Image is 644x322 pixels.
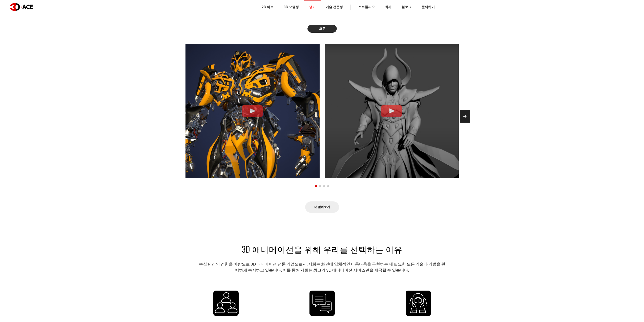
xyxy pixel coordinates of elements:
[307,25,337,32] button: 모두
[385,5,391,9] font: 회사
[185,44,320,178] a: 땅벌 땅벌
[326,5,343,9] font: 기술 전문성
[319,185,321,187] span: 슬라이드 2로 이동
[323,185,325,187] span: 슬라이드 3으로 이동
[358,5,375,9] font: 포트폴리오
[325,44,459,178] a: 3D 애니메이션 데모 릴 3D 애니메이션 데모 릴
[213,291,239,316] img: 상
[305,201,339,213] a: 더 알아보기
[314,205,330,209] font: 더 알아보기
[460,110,470,123] div: 다음 슬라이드
[422,5,435,9] font: 문의하기
[327,185,329,187] span: 슬라이드 4로 이동
[199,261,445,272] font: 수십 년간의 경험을 바탕으로 3D 애니메이션 전문 기업으로서, 저희는 화면에 입체적인 아름다움을 구현하는 데 필요한 모든 기술과 기법을 완벽하게 숙지하고 있습니다. 이를 통해...
[319,27,325,30] font: 모두
[10,3,33,11] img: 로고 다크
[406,291,431,316] img: 상
[262,5,274,9] font: 2D 아트
[309,291,335,316] img: 상
[242,243,402,255] font: 3D 애니메이션을 위해 우리를 선택하는 이유
[309,5,316,9] font: 생기
[284,5,299,9] font: 3D 모델링
[402,5,411,9] font: 블로그
[315,185,317,187] span: 슬라이드 1로 이동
